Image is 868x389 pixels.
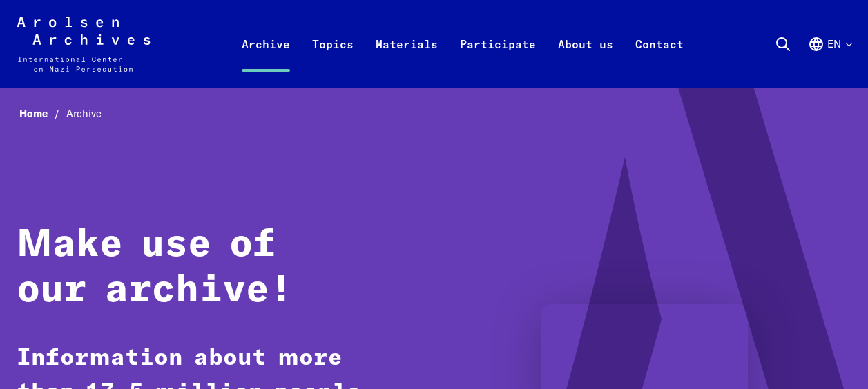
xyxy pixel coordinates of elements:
[624,33,695,88] a: Contact
[17,103,851,124] nav: Breadcrumb
[808,36,851,86] button: English, language selection
[365,33,449,88] a: Materials
[19,107,66,120] a: Home
[66,107,102,120] span: Archive
[17,222,410,314] h1: Make use of our archive!
[301,33,365,88] a: Topics
[449,33,547,88] a: Participate
[231,33,301,88] a: Archive
[547,33,624,88] a: About us
[231,17,695,72] nav: Primary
